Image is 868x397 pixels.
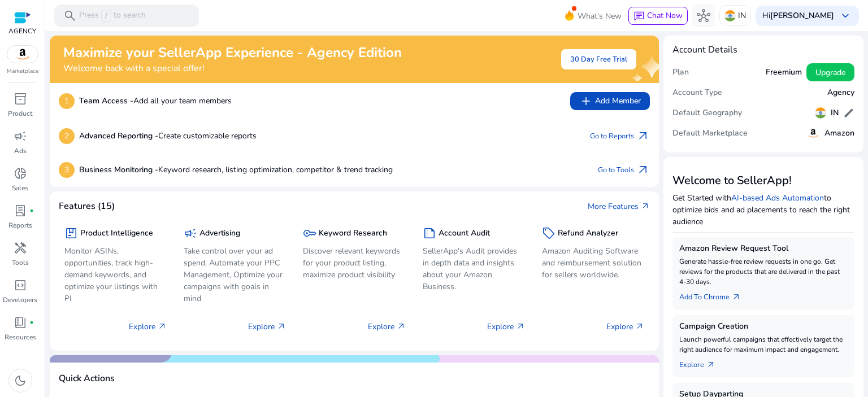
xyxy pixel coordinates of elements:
[63,9,77,23] span: search
[732,293,741,302] span: arrow_outward
[839,9,852,23] span: keyboard_arrow_down
[14,146,27,156] p: Ads
[672,45,737,55] h4: Account Details
[843,107,854,119] span: edit
[59,373,115,384] h4: Quick Actions
[561,49,636,69] a: 30 Day Free Trial
[63,63,402,74] h4: Welcome back with a special offer!
[692,5,715,27] button: hub
[679,355,724,370] a: Explorearrow_outward
[303,226,316,240] span: key
[101,10,111,22] span: /
[628,7,688,25] button: chatChat Now
[827,88,854,98] h5: Agency
[606,321,644,333] p: Explore
[5,332,36,342] p: Resources
[831,108,839,118] h5: IN
[806,63,854,81] button: Upgrade
[672,68,689,77] h5: Plan
[731,193,824,203] a: AI-based Ads Automation
[672,192,854,228] p: Get Started with to optimize bids and ad placements to reach the right audience
[590,128,650,144] a: Go to Reportsarrow_outward
[79,95,232,107] p: Add all your team members
[647,10,683,21] span: Chat Now
[724,10,736,21] img: in.svg
[12,183,28,193] p: Sales
[29,320,34,325] span: fiber_manual_record
[14,167,27,180] span: donut_small
[579,94,641,108] span: Add Member
[29,208,34,213] span: fiber_manual_record
[14,129,27,143] span: campaign
[8,108,32,119] p: Product
[636,163,650,177] span: arrow_outward
[558,229,618,238] h5: Refund Analyzer
[679,334,848,355] p: Launch powerful campaigns that effectively target the right audience for maximum impact and engag...
[706,360,715,369] span: arrow_outward
[487,321,525,333] p: Explore
[3,295,37,305] p: Developers
[64,245,167,304] p: Monitor ASINs, opportunities, track high-demand keywords, and optimize your listings with PI
[598,162,650,178] a: Go to Toolsarrow_outward
[129,321,167,333] p: Explore
[738,6,746,25] p: IN
[63,45,402,61] h2: Maximize your SellerApp Experience - Agency Edition
[672,129,748,138] h5: Default Marketplace
[633,11,645,22] span: chat
[368,321,406,333] p: Explore
[79,95,133,106] b: Team Access -
[277,322,286,331] span: arrow_outward
[672,108,742,118] h5: Default Geography
[672,88,722,98] h5: Account Type
[59,128,75,144] p: 2
[59,201,115,212] h4: Features (15)
[319,229,387,238] h5: Keyword Research
[697,9,710,23] span: hub
[14,278,27,292] span: code_blocks
[14,316,27,329] span: book_4
[7,67,38,76] p: Marketplace
[79,130,158,141] b: Advanced Reporting -
[303,245,405,281] p: Discover relevant keywords for your product listing, maximize product visibility
[679,322,848,331] h5: Campaign Creation
[158,322,167,331] span: arrow_outward
[14,374,27,387] span: dark_mode
[578,6,622,26] span: What's New
[7,46,38,63] img: amazon.svg
[79,164,158,175] b: Business Monitoring -
[542,245,644,281] p: Amazon Auditing Software and reimbursement solution for sellers worldwide.
[59,93,75,109] p: 1
[199,229,240,238] h5: Advertising
[815,67,845,78] span: Upgrade
[14,92,27,106] span: inventory_2
[12,258,29,268] p: Tools
[672,174,854,187] h3: Welcome to SellerApp!
[770,10,834,21] b: [PERSON_NAME]
[184,226,197,240] span: campaign
[636,129,650,143] span: arrow_outward
[824,129,854,138] h5: Amazon
[439,229,490,238] h5: Account Audit
[79,10,146,22] p: Press to search
[766,68,802,77] h5: Freemium
[397,322,406,331] span: arrow_outward
[806,126,820,140] img: amazon.svg
[423,245,525,293] p: SellerApp's Audit provides in depth data and insights about your Amazon Business.
[8,220,32,230] p: Reports
[815,107,826,119] img: in.svg
[59,162,75,178] p: 3
[679,287,750,303] a: Add To Chrome
[679,244,848,254] h5: Amazon Review Request Tool
[588,200,650,212] a: More Featuresarrow_outward
[635,322,644,331] span: arrow_outward
[80,229,153,238] h5: Product Intelligence
[542,226,555,240] span: sell
[516,322,525,331] span: arrow_outward
[8,26,36,36] p: AGENCY
[579,94,593,108] span: add
[14,241,27,255] span: handyman
[79,164,393,176] p: Keyword research, listing optimization, competitor & trend tracking
[570,92,650,110] button: addAdd Member
[641,202,650,211] span: arrow_outward
[64,226,78,240] span: package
